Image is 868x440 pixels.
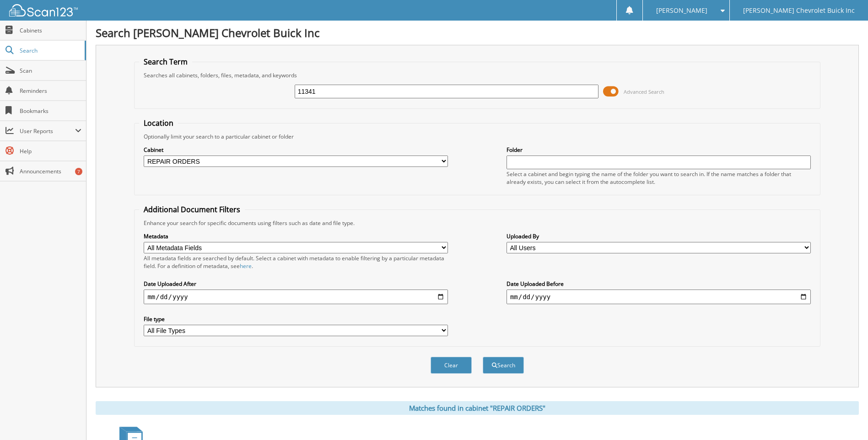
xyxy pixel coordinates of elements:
label: Folder [507,146,811,154]
span: [PERSON_NAME] Chevrolet Buick Inc [743,8,855,13]
label: Uploaded By [507,232,811,240]
label: Date Uploaded Before [507,280,811,288]
input: end [507,290,811,304]
span: Reminders [20,87,81,95]
span: Advanced Search [624,88,664,95]
legend: Search Term [139,57,192,67]
div: Select a cabinet and begin typing the name of the folder you want to search in. If the name match... [507,170,811,186]
legend: Location [139,118,178,128]
div: Enhance your search for specific documents using filters such as date and file type. [139,219,815,227]
div: 7 [75,168,82,175]
label: Metadata [144,232,448,240]
div: Optionally limit your search to a particular cabinet or folder [139,133,815,140]
div: Searches all cabinets, folders, files, metadata, and keywords [139,71,815,79]
span: User Reports [20,127,75,135]
a: here [240,262,252,270]
h1: Search [PERSON_NAME] Chevrolet Buick Inc [96,25,859,40]
img: scan123-logo-white.svg [9,4,78,16]
label: Date Uploaded After [144,280,448,288]
label: Cabinet [144,146,448,154]
button: Clear [431,357,472,374]
div: All metadata fields are searched by default. Select a cabinet with metadata to enable filtering b... [144,254,448,270]
button: Search [483,357,524,374]
span: [PERSON_NAME] [656,8,707,13]
span: Bookmarks [20,107,81,115]
label: File type [144,315,448,323]
span: Announcements [20,167,81,175]
span: Search [20,47,80,54]
div: Matches found in cabinet "REPAIR ORDERS" [96,401,859,415]
span: Cabinets [20,27,81,34]
span: Scan [20,67,81,75]
input: start [144,290,448,304]
span: Help [20,147,81,155]
legend: Additional Document Filters [139,204,245,215]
